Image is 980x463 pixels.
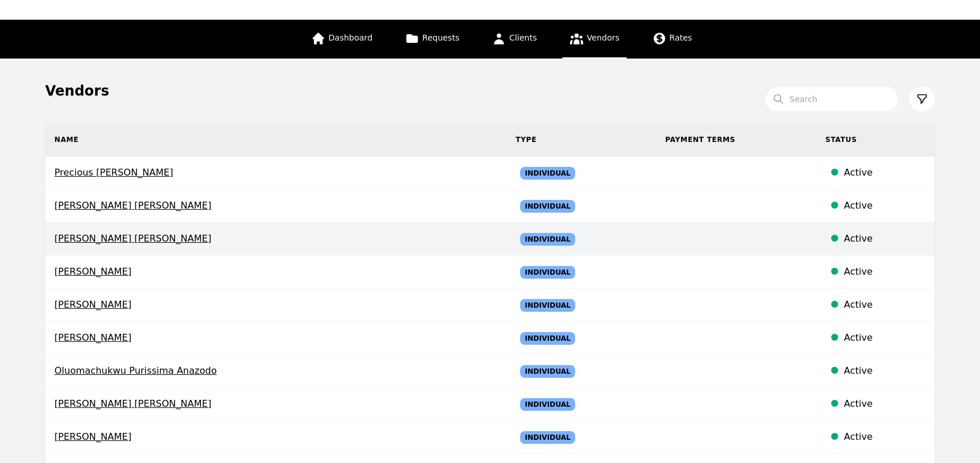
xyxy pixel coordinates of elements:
[54,232,497,246] span: [PERSON_NAME] [PERSON_NAME]
[520,233,575,246] span: Individual
[45,123,506,156] th: Name
[54,331,497,345] span: [PERSON_NAME]
[485,20,544,59] a: Clients
[520,431,575,444] span: Individual
[766,87,898,111] input: Search
[520,200,575,213] span: Individual
[54,397,497,411] span: [PERSON_NAME] [PERSON_NAME]
[844,298,926,312] div: Active
[520,167,575,180] span: Individual
[670,33,692,42] span: Rates
[54,199,497,213] span: [PERSON_NAME] [PERSON_NAME]
[656,123,816,156] th: Payment Terms
[844,199,926,213] div: Active
[398,20,466,59] a: Requests
[844,265,926,279] div: Active
[45,82,109,100] h1: Vendors
[54,430,497,444] span: [PERSON_NAME]
[844,430,926,444] div: Active
[54,298,497,312] span: [PERSON_NAME]
[909,86,935,112] button: Filter
[54,265,497,279] span: [PERSON_NAME]
[844,397,926,411] div: Active
[54,364,497,378] span: Oluomachukwu Purissima Anazodo
[816,123,935,156] th: Status
[844,166,926,180] div: Active
[562,20,626,59] a: Vendors
[520,266,575,279] span: Individual
[645,20,699,59] a: Rates
[520,299,575,312] span: Individual
[304,20,379,59] a: Dashboard
[520,365,575,378] span: Individual
[506,123,656,156] th: Type
[422,33,459,42] span: Requests
[844,232,926,246] div: Active
[844,331,926,345] div: Active
[520,398,575,411] span: Individual
[509,33,537,42] span: Clients
[587,33,619,42] span: Vendors
[54,166,497,180] span: Precious [PERSON_NAME]
[328,33,372,42] span: Dashboard
[520,332,575,345] span: Individual
[844,364,926,378] div: Active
